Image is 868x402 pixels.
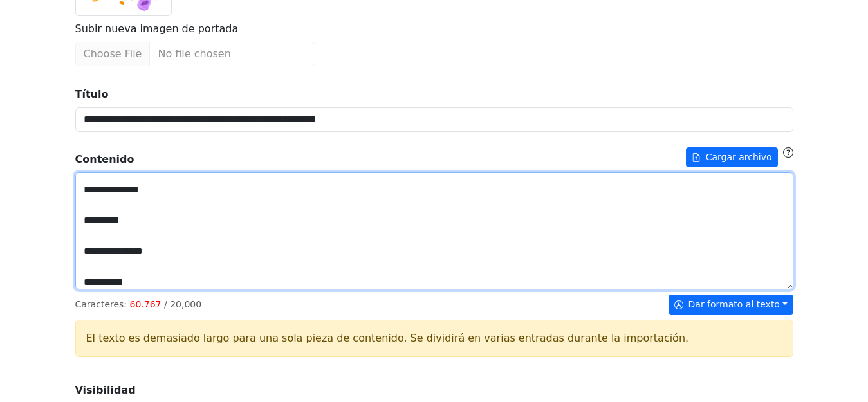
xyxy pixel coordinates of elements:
[130,299,162,309] span: 60.767
[75,21,239,37] label: Subir nueva imagen de portada
[686,147,778,167] button: Contenido
[75,152,134,167] strong: Contenido
[75,320,793,357] div: El texto es demasiado largo para una sola pieza de contenido. Se dividirá en varias entradas dura...
[75,384,136,396] strong: Visibilidad
[75,88,109,100] strong: Título
[75,298,202,311] p: Caracteres : / 20,000
[669,295,793,315] button: Dar formato al texto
